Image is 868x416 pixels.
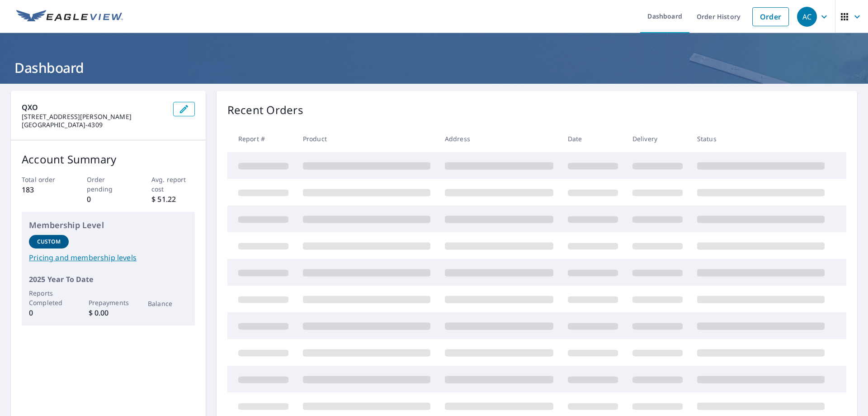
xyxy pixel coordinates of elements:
p: Membership Level [29,219,188,231]
p: Reports Completed [29,288,69,307]
p: Total order [22,175,65,184]
p: QXO [22,102,166,113]
th: Address [438,125,561,152]
img: EV Logo [16,10,123,24]
h1: Dashboard [11,58,857,77]
p: $ 0.00 [89,307,128,318]
p: 0 [87,194,130,205]
p: $ 51.22 [151,194,195,205]
p: Account Summary [22,151,195,167]
p: 0 [29,307,69,318]
th: Delivery [625,125,690,152]
div: AC [797,7,817,27]
p: Custom [37,238,61,246]
p: 183 [22,184,65,195]
th: Product [296,125,438,152]
p: Balance [148,299,188,308]
p: Avg. report cost [151,175,195,194]
p: 2025 Year To Date [29,274,188,285]
th: Report # [227,125,296,152]
a: Pricing and membership levels [29,252,188,263]
p: [GEOGRAPHIC_DATA]-4309 [22,121,166,129]
p: Order pending [87,175,130,194]
th: Status [690,125,832,152]
p: [STREET_ADDRESS][PERSON_NAME] [22,113,166,121]
a: Order [752,7,789,26]
th: Date [561,125,625,152]
p: Recent Orders [227,102,303,118]
p: Prepayments [89,298,128,307]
